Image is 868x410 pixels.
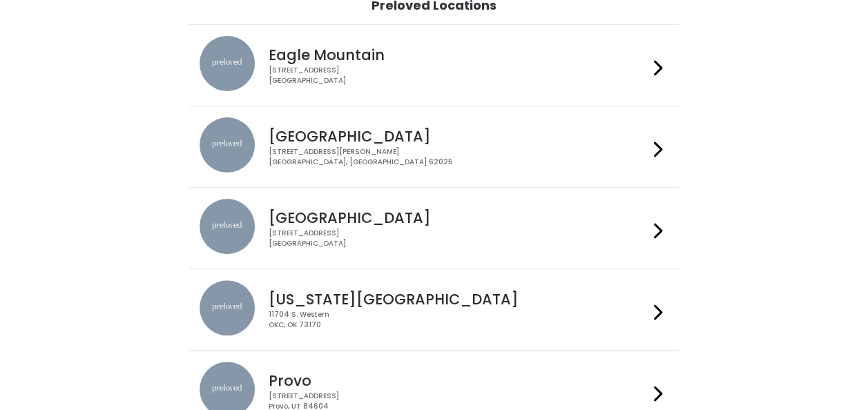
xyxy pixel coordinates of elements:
div: [STREET_ADDRESS][PERSON_NAME] [GEOGRAPHIC_DATA], [GEOGRAPHIC_DATA] 62025 [269,147,648,167]
a: preloved location [GEOGRAPHIC_DATA] [STREET_ADDRESS][GEOGRAPHIC_DATA] [200,199,668,257]
img: preloved location [200,280,255,335]
a: preloved location [US_STATE][GEOGRAPHIC_DATA] 11704 S. WesternOKC, OK 73170 [200,280,668,339]
a: preloved location Eagle Mountain [STREET_ADDRESS][GEOGRAPHIC_DATA] [200,36,668,95]
h4: [US_STATE][GEOGRAPHIC_DATA] [269,291,648,307]
a: preloved location [GEOGRAPHIC_DATA] [STREET_ADDRESS][PERSON_NAME][GEOGRAPHIC_DATA], [GEOGRAPHIC_D... [200,117,668,176]
img: preloved location [200,36,255,91]
img: preloved location [200,199,255,254]
div: [STREET_ADDRESS] [GEOGRAPHIC_DATA] [269,228,648,248]
h4: [GEOGRAPHIC_DATA] [269,210,648,226]
div: 11704 S. Western OKC, OK 73170 [269,310,648,330]
img: preloved location [200,117,255,173]
div: [STREET_ADDRESS] [GEOGRAPHIC_DATA] [269,66,648,86]
h4: Eagle Mountain [269,47,648,63]
h4: [GEOGRAPHIC_DATA] [269,128,648,144]
h4: Provo [269,373,648,389]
